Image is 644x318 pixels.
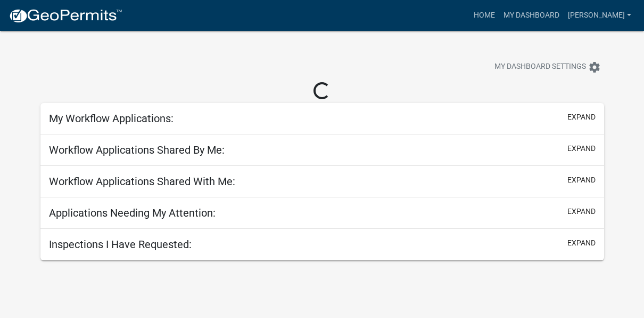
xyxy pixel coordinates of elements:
[486,57,609,77] button: My Dashboard Settingssettings
[49,144,225,156] h5: Workflow Applications Shared By Me:
[499,5,564,26] a: My Dashboard
[564,5,635,26] a: [PERSON_NAME]
[567,174,596,186] button: expand
[588,61,601,74] i: settings
[494,61,586,74] span: My Dashboard Settings
[49,175,235,188] h5: Workflow Applications Shared With Me:
[567,237,596,249] button: expand
[567,206,596,217] button: expand
[469,5,499,26] a: Home
[49,112,174,125] h5: My Workflow Applications:
[49,238,192,251] h5: Inspections I Have Requested:
[49,206,216,219] h5: Applications Needing My Attention:
[567,112,596,123] button: expand
[567,143,596,154] button: expand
